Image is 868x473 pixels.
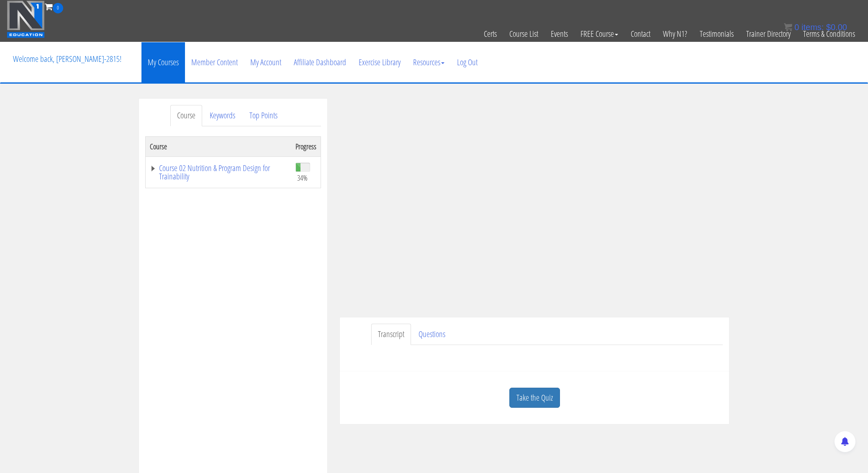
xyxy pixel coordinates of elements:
a: Affiliate Dashboard [288,42,352,82]
a: Course 02 Nutrition & Program Design for Trainability [150,164,287,181]
a: Top Points [243,105,284,126]
bdi: 0.00 [826,23,847,32]
a: 0 [45,1,63,12]
a: Terms & Conditions [797,13,861,54]
span: 34% [297,173,308,182]
img: n1-education [7,0,45,38]
a: Resources [407,42,451,82]
a: Take the Quiz [509,388,560,408]
p: Welcome back, [PERSON_NAME]-2815! [7,42,128,76]
a: Member Content [185,42,244,82]
a: Course [170,105,202,126]
th: Course [146,136,292,156]
a: Events [544,13,574,54]
a: Trainer Directory [740,13,797,54]
span: 0 [53,3,63,13]
span: items: [801,23,824,32]
a: 0 items: $0.00 [784,23,847,32]
a: Exercise Library [352,42,407,82]
a: Contact [624,13,657,54]
a: Transcript [371,324,411,345]
a: Certs [478,13,503,54]
a: FREE Course [574,13,624,54]
a: Keywords [203,105,242,126]
a: My Account [244,42,288,82]
th: Progress [291,136,321,156]
img: icon11.png [784,23,792,31]
span: $ [826,23,831,32]
a: Course List [503,13,544,54]
a: Log Out [451,42,484,82]
a: Questions [412,324,452,345]
span: 0 [794,23,799,32]
a: Why N1? [657,13,693,54]
a: My Courses [141,42,185,82]
a: Testimonials [693,13,740,54]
